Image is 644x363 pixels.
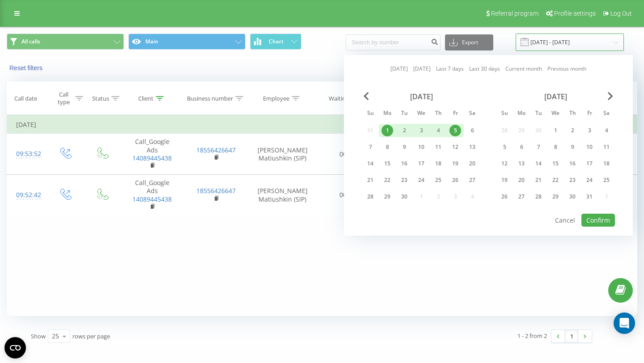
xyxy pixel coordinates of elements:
[447,157,464,170] div: Fri Sep 19, 2025
[598,124,615,137] div: Sat Oct 4, 2025
[132,154,172,162] a: 14089445438
[499,191,510,203] div: 26
[547,140,564,154] div: Wed Oct 8, 2025
[415,107,428,121] abbr: Wednesday
[346,34,441,51] input: Search by number
[496,140,513,154] div: Sun Oct 5, 2025
[445,34,493,51] button: Export
[550,158,561,169] div: 15
[496,173,513,187] div: Sun Oct 19, 2025
[601,158,612,169] div: 18
[517,331,547,340] div: 1 - 2 from 2
[610,10,632,17] span: Log Out
[499,141,510,153] div: 5
[513,190,530,203] div: Mon Oct 27, 2025
[269,38,284,45] span: Chart
[379,140,396,154] div: Mon Sep 8, 2025
[381,141,393,153] div: 8
[432,125,444,136] div: 4
[466,158,478,169] div: 20
[530,190,547,203] div: Tue Oct 28, 2025
[516,191,527,203] div: 27
[430,173,447,187] div: Thu Sep 25, 2025
[398,107,411,121] abbr: Tuesday
[581,124,598,137] div: Fri Oct 3, 2025
[248,175,317,216] td: [PERSON_NAME] Matiushkin (SIP)
[120,134,184,175] td: Call_Google Ads
[138,95,153,102] div: Client
[413,64,431,73] a: [DATE]
[449,125,461,136] div: 5
[250,34,301,50] button: Chart
[364,107,377,121] abbr: Sunday
[447,173,464,187] div: Fri Sep 26, 2025
[317,175,379,216] td: 00:14
[499,174,510,186] div: 19
[581,157,598,170] div: Fri Oct 17, 2025
[398,141,410,153] div: 9
[581,173,598,187] div: Fri Oct 24, 2025
[128,34,246,50] button: Main
[565,330,578,342] a: 1
[396,157,413,170] div: Tue Sep 16, 2025
[581,214,615,227] button: Confirm
[364,158,376,169] div: 14
[564,173,581,187] div: Thu Oct 23, 2025
[584,158,595,169] div: 17
[601,141,612,153] div: 11
[464,124,481,137] div: Sat Sep 6, 2025
[516,141,527,153] div: 6
[513,157,530,170] div: Mon Oct 13, 2025
[601,174,612,186] div: 25
[598,173,615,187] div: Sat Oct 25, 2025
[364,191,376,203] div: 28
[547,124,564,137] div: Wed Oct 1, 2025
[187,95,233,102] div: Business number
[364,92,369,100] span: Previous Month
[398,174,410,186] div: 23
[547,64,586,73] a: Previous month
[381,174,393,186] div: 22
[549,107,562,121] abbr: Wednesday
[466,174,478,186] div: 27
[530,173,547,187] div: Tue Oct 21, 2025
[516,158,527,169] div: 13
[464,140,481,154] div: Sat Sep 13, 2025
[550,174,561,186] div: 22
[567,125,578,136] div: 2
[132,195,172,203] a: 14089445438
[566,107,579,121] abbr: Thursday
[379,190,396,203] div: Mon Sep 29, 2025
[396,190,413,203] div: Tue Sep 30, 2025
[598,157,615,170] div: Sat Oct 18, 2025
[379,157,396,170] div: Mon Sep 15, 2025
[567,174,578,186] div: 23
[379,173,396,187] div: Mon Sep 22, 2025
[466,141,478,153] div: 13
[413,157,430,170] div: Wed Sep 17, 2025
[466,107,479,121] abbr: Saturday
[567,141,578,153] div: 9
[581,140,598,154] div: Fri Oct 10, 2025
[196,186,236,195] a: 18556426647
[533,158,544,169] div: 14
[317,134,379,175] td: 00:10
[584,174,595,186] div: 24
[564,157,581,170] div: Thu Oct 16, 2025
[415,125,427,136] div: 3
[54,91,73,106] div: Call type
[550,191,561,203] div: 29
[16,145,38,163] div: 09:53:52
[329,95,362,102] div: Waiting time
[362,140,379,154] div: Sun Sep 7, 2025
[381,158,393,169] div: 15
[398,191,410,203] div: 30
[381,125,393,136] div: 1
[449,174,461,186] div: 26
[449,107,462,121] abbr: Friday
[567,158,578,169] div: 16
[533,141,544,153] div: 7
[7,34,124,50] button: All calls
[550,141,561,153] div: 8
[362,92,481,101] div: [DATE]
